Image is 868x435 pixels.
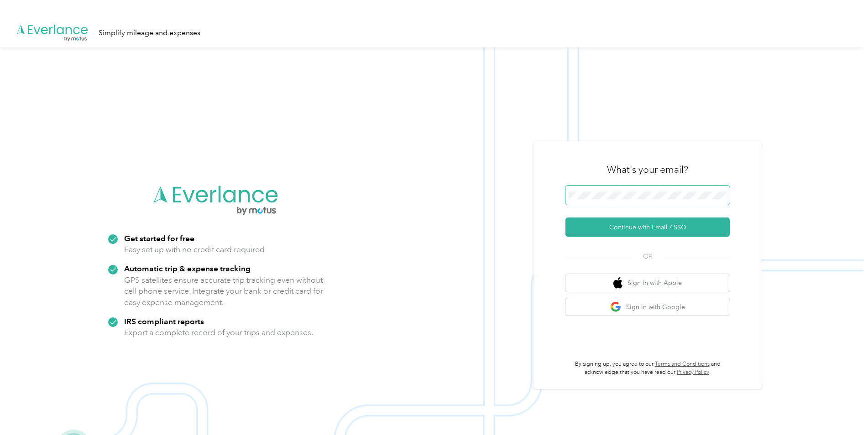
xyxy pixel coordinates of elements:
p: Export a complete record of your trips and expenses. [124,327,313,338]
h3: What's your email? [607,163,688,176]
p: By signing up, you agree to our and acknowledge that you have read our . [565,360,730,376]
button: Continue with Email / SSO [565,217,730,237]
img: google logo [610,301,622,313]
p: Easy set up with no credit card required [124,244,265,255]
strong: IRS compliant reports [124,316,204,326]
span: OR [632,252,664,261]
p: GPS satellites ensure accurate trip tracking even without cell phone service. Integrate your bank... [124,274,324,308]
img: apple logo [613,277,622,289]
strong: Automatic trip & expense tracking [124,264,251,273]
strong: Get started for free [124,233,194,243]
button: google logoSign in with Google [565,298,730,316]
div: Simplify mileage and expenses [99,27,200,39]
a: Terms and Conditions [655,361,710,368]
a: Privacy Policy [677,369,709,376]
button: apple logoSign in with Apple [565,274,730,292]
